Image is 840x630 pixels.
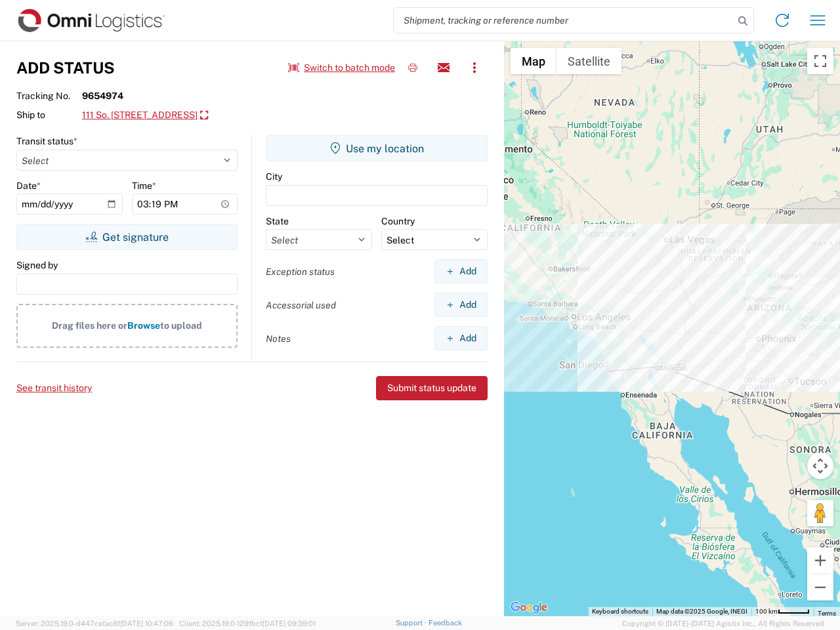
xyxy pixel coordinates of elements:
label: Time [132,180,156,192]
a: Terms [818,610,836,617]
span: Client: 2025.19.0-129fbcf [179,619,316,627]
a: Feedback [429,619,462,627]
label: State [266,215,289,227]
button: Add [434,293,488,317]
button: Map camera controls [807,453,833,479]
button: Zoom in [807,547,833,574]
span: Tracking No. [16,90,82,102]
button: Switch to batch mode [288,57,395,79]
a: 111 So. [STREET_ADDRESS] [82,104,208,127]
span: Server: 2025.19.0-d447cefac8f [16,619,173,627]
span: Map data ©2025 Google, INEGI [656,608,747,615]
button: Use my location [266,135,488,161]
span: [DATE] 09:39:01 [262,619,316,627]
button: Show satellite imagery [556,48,621,74]
h3: Add Status [16,58,115,77]
img: Google [507,599,551,616]
button: Add [434,326,488,350]
span: Copyright © [DATE]-[DATE] Agistix Inc., All Rights Reserved [622,618,824,629]
button: Zoom out [807,574,833,600]
span: to upload [160,320,202,331]
a: Support [396,619,429,627]
label: Notes [266,333,291,345]
span: [DATE] 10:47:06 [120,619,173,627]
button: Get signature [16,224,238,250]
button: Map Scale: 100 km per 45 pixels [751,607,814,616]
button: Submit status update [376,376,488,400]
label: Signed by [16,259,58,271]
label: Accessorial used [266,299,336,311]
label: Country [381,215,415,227]
button: Toggle fullscreen view [807,48,833,74]
button: Keyboard shortcuts [592,607,648,616]
label: Exception status [266,266,335,278]
label: City [266,171,282,182]
label: Transit status [16,135,77,147]
span: Browse [127,320,160,331]
span: Drag files here or [52,320,127,331]
button: See transit history [16,377,92,399]
strong: 9654974 [82,90,123,102]
label: Date [16,180,41,192]
button: Drag Pegman onto the map to open Street View [807,500,833,526]
input: Shipment, tracking or reference number [394,8,734,33]
button: Add [434,259,488,283]
button: Show street map [511,48,556,74]
span: 100 km [755,608,778,615]
a: Open this area in Google Maps (opens a new window) [507,599,551,616]
span: Ship to [16,109,82,121]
